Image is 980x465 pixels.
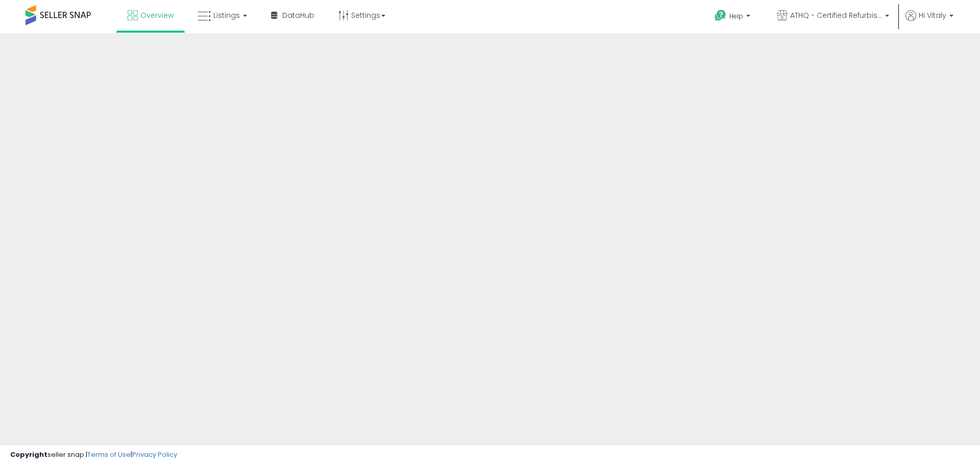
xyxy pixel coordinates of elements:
[282,10,314,20] span: DataHub
[714,9,727,22] i: Get Help
[706,2,761,33] a: Help
[87,450,131,459] a: Terms of Use
[140,10,174,20] span: Overview
[10,450,177,460] div: seller snap | |
[905,10,953,33] a: Hi Vitaly
[919,10,946,20] span: Hi Vitaly
[729,12,743,20] span: Help
[10,450,47,459] strong: Copyright
[213,10,240,20] span: Listings
[790,10,882,20] span: ATHQ - Certified Refurbished
[132,450,177,459] a: Privacy Policy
